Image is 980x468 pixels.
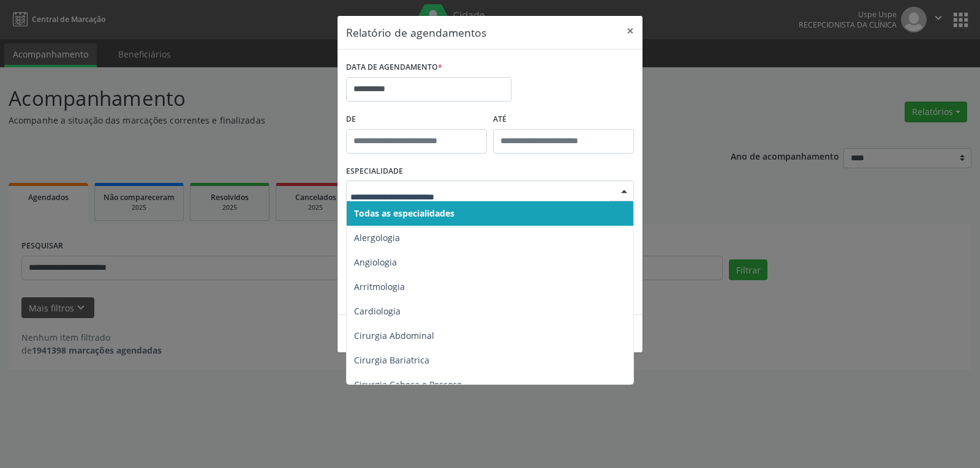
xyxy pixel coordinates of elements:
span: Angiologia [354,256,397,268]
label: De [346,110,487,129]
span: Cardiologia [354,305,401,317]
span: Cirurgia Abdominal [354,330,434,341]
label: ESPECIALIDADE [346,162,403,181]
h5: Relatório de agendamentos [346,24,486,40]
span: Cirurgia Bariatrica [354,354,429,366]
button: Close [618,16,643,46]
span: Cirurgia Cabeça e Pescoço [354,379,462,390]
span: Todas as especialidades [354,207,454,219]
span: Arritmologia [354,281,405,292]
span: Alergologia [354,232,400,243]
label: ATÉ [493,110,634,129]
label: DATA DE AGENDAMENTO [346,58,442,77]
